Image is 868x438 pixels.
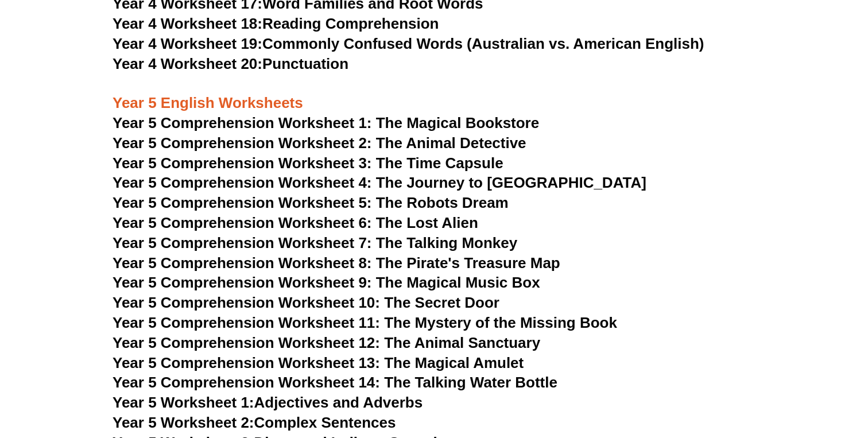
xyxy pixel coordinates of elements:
a: Year 5 Comprehension Worksheet 4: The Journey to [GEOGRAPHIC_DATA] [113,174,646,191]
a: Year 4 Worksheet 18:Reading Comprehension [113,15,439,32]
a: Year 5 Comprehension Worksheet 10: The Secret Door [113,294,499,311]
span: Year 4 Worksheet 18: [113,15,262,32]
a: Year 5 Comprehension Worksheet 6: The Lost Alien [113,214,478,231]
a: Year 4 Worksheet 20:Punctuation [113,55,348,72]
a: Year 5 Worksheet 1:Adjectives and Adverbs [113,394,423,411]
a: Year 5 Comprehension Worksheet 7: The Talking Monkey [113,234,517,251]
a: Year 5 Comprehension Worksheet 8: The Pirate's Treasure Map [113,254,560,272]
h3: Year 5 English Worksheets [113,74,755,113]
a: Year 5 Comprehension Worksheet 3: The Time Capsule [113,154,503,172]
a: Year 5 Comprehension Worksheet 1: The Magical Bookstore [113,114,539,131]
a: Year 5 Comprehension Worksheet 2: The Animal Detective [113,134,526,152]
span: Year 5 Worksheet 2: [113,414,254,431]
a: Year 5 Comprehension Worksheet 14: The Talking Water Bottle [113,374,557,391]
a: Year 5 Comprehension Worksheet 5: The Robots Dream [113,194,509,211]
a: Year 5 Comprehension Worksheet 12: The Animal Sanctuary [113,334,540,351]
a: Year 5 Worksheet 2:Complex Sentences [113,414,396,431]
a: Year 5 Comprehension Worksheet 9: The Magical Music Box [113,274,540,291]
iframe: Chat Widget [671,308,868,438]
span: Year 4 Worksheet 20: [113,55,262,72]
span: Year 4 Worksheet 19: [113,35,262,52]
a: Year 4 Worksheet 19:Commonly Confused Words (Australian vs. American English) [113,35,704,52]
a: Year 5 Comprehension Worksheet 13: The Magical Amulet [113,354,524,371]
span: Year 5 Worksheet 1: [113,394,254,411]
a: Year 5 Comprehension Worksheet 11: The Mystery of the Missing Book [113,314,617,331]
